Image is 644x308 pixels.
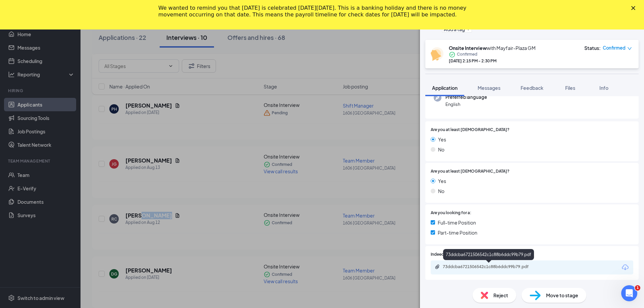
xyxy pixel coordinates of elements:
[431,127,509,133] span: Are you at least [DEMOGRAPHIC_DATA]?
[431,210,471,216] span: Are you looking for a:
[584,45,601,51] div: Status :
[438,136,446,143] span: Yes
[438,177,446,185] span: Yes
[478,85,500,91] span: Messages
[443,249,534,260] div: 73ddcba6721506542c1c88b6ddc99b79.pdf
[438,219,476,226] span: Full-time Position
[627,46,632,51] span: down
[621,263,629,271] svg: Download
[432,85,458,91] span: Application
[438,187,444,195] span: No
[449,51,455,58] svg: CheckmarkCircle
[435,264,543,270] a: Paperclip73ddcba6721506542c1c88b6ddc99b79.pdf
[493,292,508,299] span: Reject
[435,264,440,269] svg: Paperclip
[521,85,543,91] span: Feedback
[603,45,626,51] span: Confirmed
[631,6,638,10] div: Close
[445,94,487,101] span: Preferred language
[565,85,575,91] span: Files
[158,5,475,18] div: We wanted to remind you that [DATE] is celebrated [DATE][DATE]. This is a banking holiday and the...
[449,58,536,64] div: [DATE] 2:15 PM - 2:30 PM
[431,168,509,175] span: Are you at least [DEMOGRAPHIC_DATA]?
[546,292,578,299] span: Move to stage
[457,51,477,58] span: Confirmed
[445,101,487,108] span: English
[599,85,608,91] span: Info
[449,45,487,51] b: Onsite Interview
[635,285,640,291] span: 1
[443,264,537,269] div: 73ddcba6721506542c1c88b6ddc99b79.pdf
[449,45,536,51] div: with Mayfair-Plaza GM
[621,285,637,301] iframe: Intercom live chat
[431,251,460,258] span: Indeed Resume
[438,229,477,236] span: Part-time Position
[438,146,444,153] span: No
